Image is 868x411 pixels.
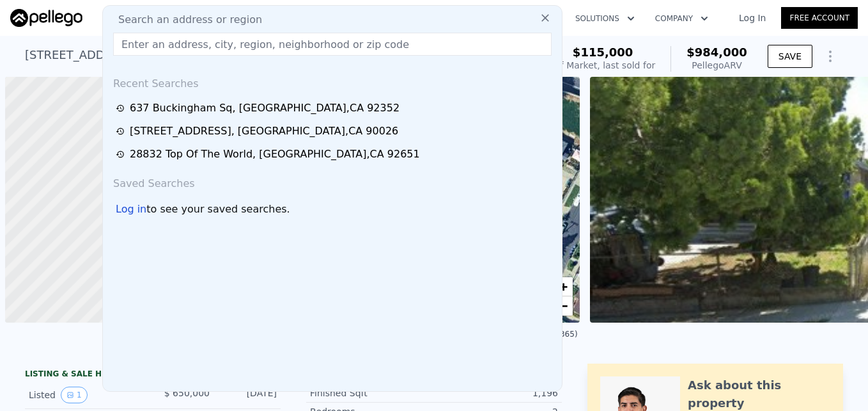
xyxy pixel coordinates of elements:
a: Free Account [781,7,858,29]
span: $115,000 [573,45,633,59]
button: View historical data [61,387,88,403]
div: [DATE] [220,387,277,403]
span: Search an address or region [108,12,262,28]
div: 28832 Top Of The World , [GEOGRAPHIC_DATA] , CA 92651 [130,147,420,162]
button: Company [645,7,718,30]
div: 1,196 [434,387,558,399]
a: Log In [724,12,781,24]
div: Log in [116,202,146,217]
a: 637 Buckingham Sq, [GEOGRAPHIC_DATA],CA 92352 [116,101,553,116]
div: [STREET_ADDRESS] , [GEOGRAPHIC_DATA] , CA 90026 [25,46,331,64]
button: Show Options [818,44,843,69]
div: Saved Searches [108,166,557,197]
div: Pellego ARV [686,59,747,72]
button: SAVE [768,45,812,68]
a: Zoom in [554,277,573,296]
div: Listed [29,387,143,403]
span: − [559,298,568,314]
span: $ 650,000 [164,388,210,398]
a: 28832 Top Of The World, [GEOGRAPHIC_DATA],CA 92651 [116,147,553,162]
div: Finished Sqft [310,387,434,399]
a: [STREET_ADDRESS], [GEOGRAPHIC_DATA],CA 90026 [116,124,553,139]
img: Pellego [10,9,82,27]
input: Enter an address, city, region, neighborhood or zip code [113,33,552,56]
span: $984,000 [686,45,747,59]
div: Recent Searches [108,66,557,97]
span: to see your saved searches. [146,202,290,217]
span: + [559,278,568,294]
button: Solutions [565,7,645,30]
div: 637 Buckingham Sq , [GEOGRAPHIC_DATA] , CA 92352 [130,101,399,116]
div: [STREET_ADDRESS] , [GEOGRAPHIC_DATA] , CA 90026 [130,124,398,139]
div: LISTING & SALE HISTORY [25,369,281,382]
div: Off Market, last sold for [550,59,655,72]
a: Zoom out [554,296,573,316]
